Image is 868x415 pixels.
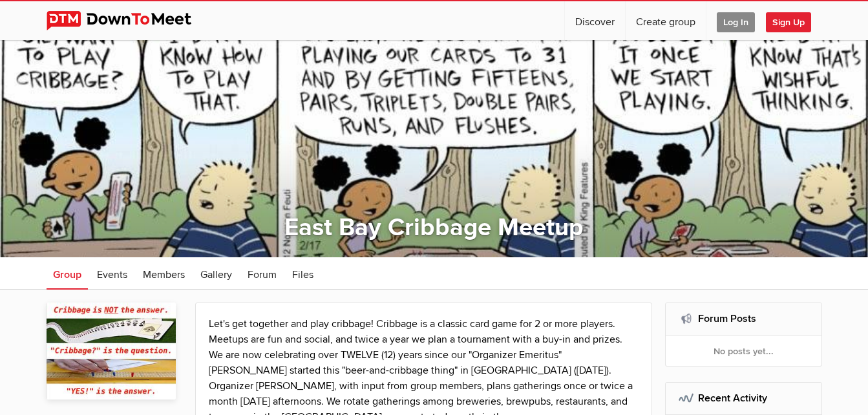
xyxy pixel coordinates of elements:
[626,1,706,40] a: Create group
[717,12,755,32] span: Log In
[90,257,134,290] a: Events
[241,257,283,290] a: Forum
[97,268,127,281] span: Events
[766,1,821,40] a: Sign Up
[47,257,88,290] a: Group
[766,12,811,32] span: Sign Up
[53,268,81,281] span: Group
[143,268,185,281] span: Members
[698,312,756,325] a: Forum Posts
[286,257,320,290] a: Files
[194,257,238,290] a: Gallery
[136,257,191,290] a: Members
[706,1,765,40] a: Log In
[679,383,809,414] h2: Recent Activity
[565,1,625,40] a: Discover
[666,335,821,367] div: No posts yet...
[248,268,277,281] span: Forum
[47,303,176,399] img: East Bay Cribbage Meetup
[47,11,211,30] img: DownToMeet
[200,268,232,281] span: Gallery
[292,268,313,281] span: Files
